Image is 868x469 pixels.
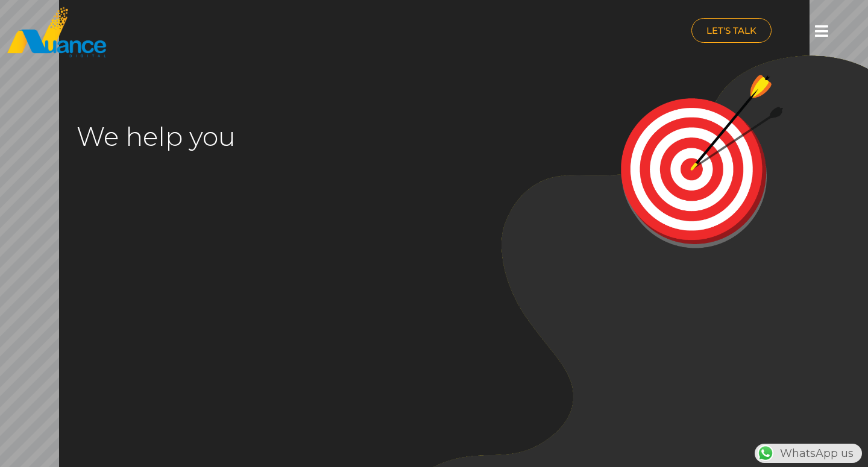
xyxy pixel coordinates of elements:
a: nuance-qatar_logo [6,6,428,58]
img: WhatsApp [756,444,775,463]
rs-layer: We help you [77,111,401,163]
a: LET'S TALK [691,18,772,43]
img: nuance-qatar_logo [6,6,107,58]
a: WhatsAppWhatsApp us [755,447,862,460]
span: LET'S TALK [706,26,756,35]
div: WhatsApp us [755,444,862,463]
